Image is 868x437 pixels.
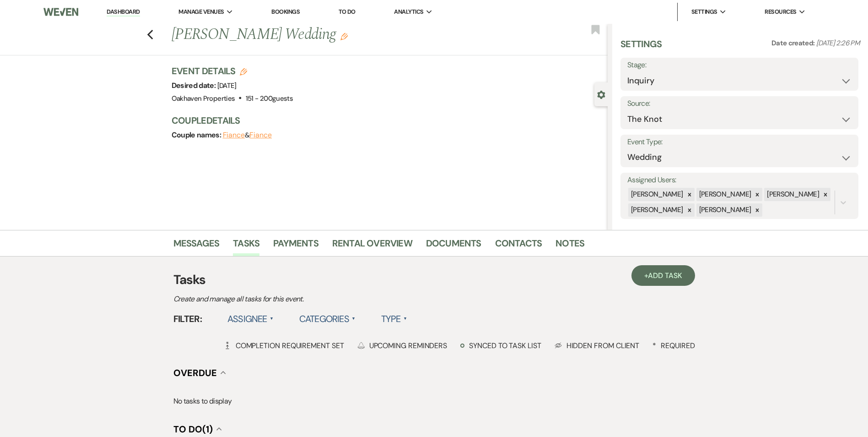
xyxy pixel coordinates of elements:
span: ▲ [352,315,356,322]
span: [DATE] 2:26 PM [816,38,860,48]
span: Settings [691,7,717,16]
span: & [223,131,272,140]
label: Event Type: [627,136,852,149]
a: Contacts [495,236,542,256]
a: Tasks [233,236,259,256]
a: Documents [426,236,481,256]
h3: Settings [620,38,662,58]
span: Date created: [771,38,816,48]
span: Resources [765,7,796,16]
button: Overdue [173,368,226,377]
label: Type [381,311,407,327]
div: [PERSON_NAME] [628,188,685,201]
img: Weven Logo [43,2,78,22]
a: Messages [173,236,220,256]
div: Required [652,341,695,350]
span: Desired date: [172,81,217,90]
label: Stage: [627,59,852,72]
label: Categories [299,311,356,327]
span: ▲ [270,315,274,322]
a: +Add Task [631,265,695,286]
h3: Tasks [173,270,695,290]
button: Edit [340,32,348,40]
span: Filter: [173,312,202,326]
a: Dashboard [107,8,140,16]
a: Bookings [271,8,300,16]
span: Manage Venues [178,7,224,16]
div: [PERSON_NAME] [696,188,753,201]
span: Overdue [173,367,217,379]
a: Notes [555,236,584,256]
div: Completion Requirement Set [224,341,344,350]
button: Close lead details [597,90,605,98]
h3: Event Details [172,65,293,77]
span: Add Task [648,271,682,280]
div: Hidden from Client [555,341,640,350]
span: Analytics [394,7,423,16]
div: [PERSON_NAME] [628,203,685,217]
p: Create and manage all tasks for this event. [173,293,494,305]
p: No tasks to display [173,395,695,407]
span: Couple names: [172,130,223,140]
a: Payments [273,236,318,256]
span: Oakhaven Properties [172,94,235,103]
h3: Couple Details [172,114,598,127]
h1: [PERSON_NAME] Wedding [172,24,517,46]
span: 151 - 200 guests [246,94,293,103]
div: [PERSON_NAME] [696,203,753,217]
span: [DATE] [217,81,237,90]
a: Rental Overview [332,236,412,256]
div: Upcoming Reminders [357,341,447,350]
label: Assignee [227,311,274,327]
button: To Do(1) [173,425,222,434]
span: ▲ [404,315,407,322]
div: [PERSON_NAME] [764,188,820,201]
button: Fiance [223,131,245,139]
span: To Do (1) [173,423,213,435]
button: Fiance [249,131,272,139]
label: Assigned Users: [627,174,852,187]
label: Source: [627,97,852,110]
a: To Do [339,8,356,16]
div: Synced to task list [460,341,541,350]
